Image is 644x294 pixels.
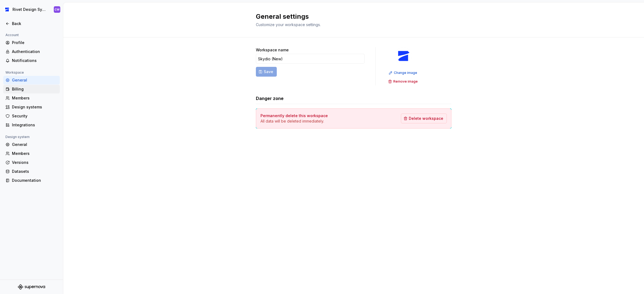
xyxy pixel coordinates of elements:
[12,21,58,26] div: Back
[3,76,60,85] a: General
[3,85,60,93] a: Billing
[3,94,60,102] a: Members
[3,167,60,176] a: Datasets
[401,114,447,123] button: Delete workspace
[3,149,60,158] a: Members
[4,6,10,13] img: 32236df1-e983-4105-beab-1c5893cb688f.png
[3,19,60,28] a: Back
[3,158,60,167] a: Versions
[12,7,47,12] div: Rivet Design System
[12,58,58,63] div: Notifications
[3,134,32,140] div: Design system
[260,118,328,124] p: All data will be deleted immediately.
[12,40,58,45] div: Profile
[12,104,58,110] div: Design systems
[12,86,58,92] div: Billing
[12,178,58,183] div: Documentation
[3,140,60,149] a: General
[393,79,418,84] span: Remove image
[12,77,58,83] div: General
[12,160,58,165] div: Versions
[394,71,417,75] span: Change image
[55,7,59,12] div: CW
[12,95,58,101] div: Members
[387,69,420,77] button: Change image
[3,69,26,76] div: Workspace
[256,95,284,102] h3: Danger zone
[12,142,58,147] div: General
[12,169,58,174] div: Datasets
[260,113,328,118] h4: Permanently delete this workspace
[12,113,58,119] div: Security
[12,151,58,156] div: Members
[3,47,60,56] a: Authentication
[12,122,58,128] div: Integrations
[1,4,62,15] button: Rivet Design SystemCW
[409,116,443,121] span: Delete workspace
[3,38,60,47] a: Profile
[3,103,60,111] a: Design systems
[3,121,60,129] a: Integrations
[18,284,45,290] svg: Supernova Logo
[3,112,60,120] a: Security
[256,22,321,27] span: Customize your workspace settings.
[3,56,60,65] a: Notifications
[3,176,60,185] a: Documentation
[3,32,21,38] div: Account
[395,47,412,65] img: 32236df1-e983-4105-beab-1c5893cb688f.png
[387,78,420,85] button: Remove image
[12,49,58,54] div: Authentication
[256,12,445,21] h2: General settings
[256,47,289,53] label: Workspace name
